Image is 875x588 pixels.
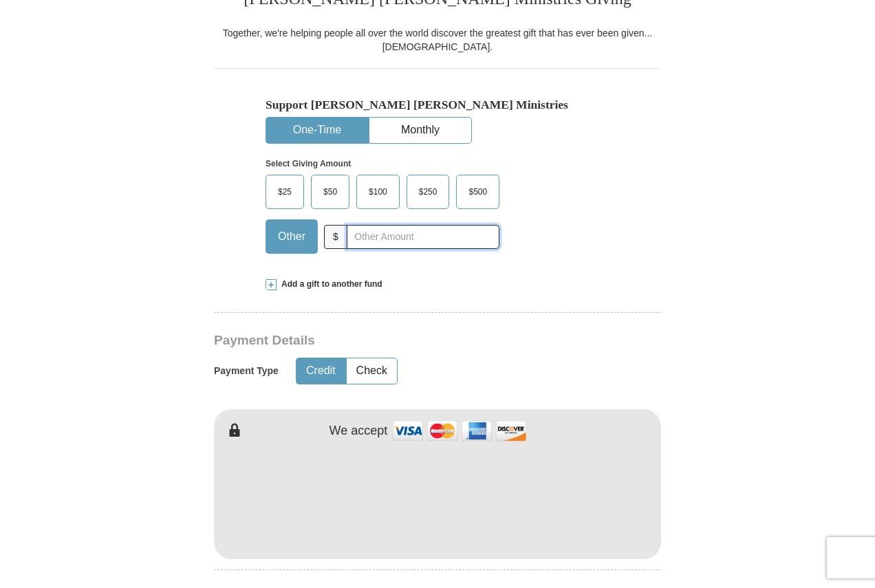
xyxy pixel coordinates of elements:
[362,182,394,202] span: $100
[266,159,351,168] strong: Select Giving Amount
[369,118,471,143] button: Monthly
[214,26,661,54] div: Together, we're helping people all over the world discover the greatest gift that has ever been g...
[391,416,528,446] img: credit cards accepted
[462,182,494,202] span: $500
[316,182,344,202] span: $50
[271,226,312,247] span: Other
[412,182,444,202] span: $250
[214,365,279,377] h5: Payment Type
[214,333,565,349] h3: Payment Details
[324,225,347,249] span: $
[330,424,388,439] h4: We accept
[347,358,397,384] button: Check
[347,225,499,249] input: Other Amount
[277,279,382,290] span: Add a gift to another fund
[266,98,609,112] h5: Support [PERSON_NAME] [PERSON_NAME] Ministries
[266,118,368,143] button: One-Time
[296,358,345,384] button: Credit
[271,182,299,202] span: $25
